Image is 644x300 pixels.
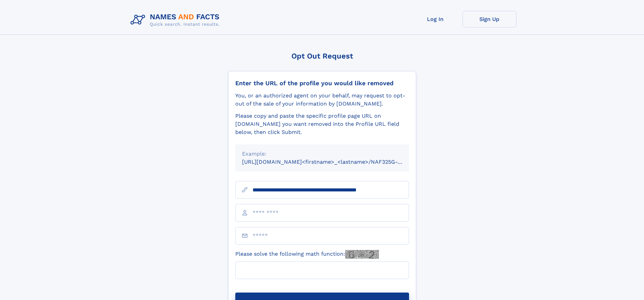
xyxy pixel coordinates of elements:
a: Sign Up [462,11,517,27]
div: Enter the URL of the profile you would like removed [235,79,409,87]
div: You, or an authorized agent on your behalf, may request to opt-out of the sale of your informatio... [235,92,409,108]
small: [URL][DOMAIN_NAME]<firstname>_<lastname>/NAF325G-xxxxxxxx [242,159,422,165]
div: Example: [242,150,402,158]
div: Please copy and paste the specific profile page URL on [DOMAIN_NAME] you want removed into the Pr... [235,112,409,136]
label: Please solve the following math function: [235,250,379,259]
img: Logo Names and Facts [128,11,225,29]
div: Opt Out Request [228,52,416,60]
a: Log In [408,11,462,27]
